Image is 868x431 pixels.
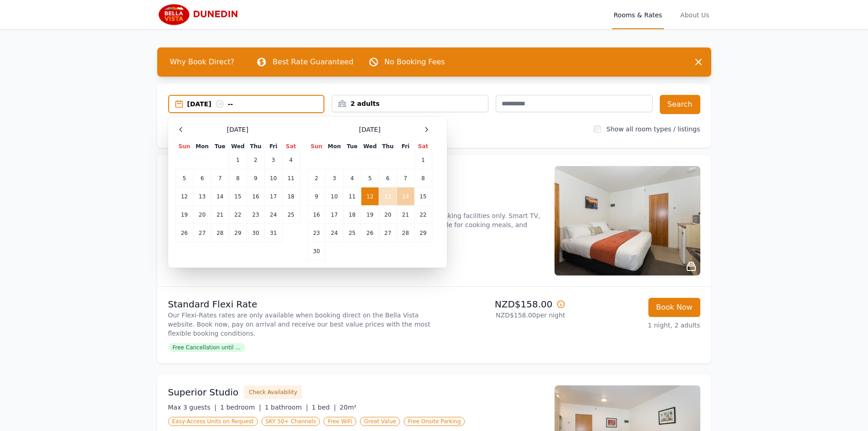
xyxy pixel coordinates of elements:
[359,125,380,134] span: [DATE]
[308,206,325,224] td: 16
[361,224,379,242] td: 26
[397,187,414,206] td: 14
[163,53,242,71] span: Why Book Direct?
[308,224,325,242] td: 23
[361,187,379,206] td: 12
[606,125,700,133] label: Show all room types / listings
[193,142,211,151] th: Mon
[227,125,248,134] span: [DATE]
[168,386,239,399] h3: Superior Studio
[247,224,265,242] td: 30
[325,206,343,224] td: 17
[168,404,217,411] span: Max 3 guests |
[282,187,300,206] td: 18
[265,187,282,206] td: 17
[397,224,414,242] td: 28
[397,142,414,151] th: Fri
[325,187,343,206] td: 10
[397,169,414,187] td: 7
[229,206,247,224] td: 22
[220,404,261,411] span: 1 bedroom |
[262,417,320,426] span: SKY 50+ Channels
[308,169,325,187] td: 2
[247,187,265,206] td: 16
[414,169,432,187] td: 8
[325,224,343,242] td: 24
[308,187,325,206] td: 9
[211,169,229,187] td: 7
[385,57,445,68] p: No Booking Fees
[265,224,282,242] td: 31
[414,187,432,206] td: 15
[229,142,247,151] th: Wed
[648,298,700,317] button: Book Now
[324,417,356,426] span: Free WiFi
[193,206,211,224] td: 20
[229,169,247,187] td: 8
[247,142,265,151] th: Thu
[325,142,343,151] th: Mon
[397,206,414,224] td: 21
[282,169,300,187] td: 11
[272,57,353,68] p: Best Rate Guaranteed
[343,224,361,242] td: 25
[265,169,282,187] td: 10
[573,321,700,330] p: 1 night, 2 adults
[308,142,325,151] th: Sun
[193,224,211,242] td: 27
[379,206,397,224] td: 20
[343,206,361,224] td: 18
[343,169,361,187] td: 4
[168,311,431,338] p: Our Flexi-Rates rates are only available when booking direct on the Bella Vista website. Book now...
[193,187,211,206] td: 13
[325,169,343,187] td: 3
[379,187,397,206] td: 13
[229,151,247,169] td: 1
[361,169,379,187] td: 5
[404,417,465,426] span: Free Onsite Parking
[175,169,193,187] td: 5
[438,311,565,320] p: NZD$158.00 per night
[265,206,282,224] td: 24
[244,385,302,399] button: Check Availability
[308,242,325,260] td: 30
[211,187,229,206] td: 14
[660,95,700,114] button: Search
[282,142,300,151] th: Sat
[379,169,397,187] td: 6
[265,151,282,169] td: 3
[360,417,400,426] span: Great Value
[438,298,565,311] p: NZD$158.00
[414,224,432,242] td: 29
[187,99,324,109] div: [DATE] --
[414,206,432,224] td: 22
[157,4,245,26] img: Bella Vista Dunedin
[211,142,229,151] th: Tue
[361,142,379,151] th: Wed
[247,169,265,187] td: 9
[211,224,229,242] td: 28
[414,142,432,151] th: Sat
[175,224,193,242] td: 26
[168,343,245,352] span: Free Cancellation until ...
[211,206,229,224] td: 21
[175,206,193,224] td: 19
[379,142,397,151] th: Thu
[343,187,361,206] td: 11
[247,206,265,224] td: 23
[312,404,336,411] span: 1 bed |
[193,169,211,187] td: 6
[168,298,431,311] p: Standard Flexi Rate
[379,224,397,242] td: 27
[282,206,300,224] td: 25
[332,99,488,108] div: 2 adults
[265,404,308,411] span: 1 bathroom |
[265,142,282,151] th: Fri
[175,142,193,151] th: Sun
[229,187,247,206] td: 15
[361,206,379,224] td: 19
[339,404,356,411] span: 20m²
[175,187,193,206] td: 12
[414,151,432,169] td: 1
[168,417,258,426] span: Easy-Access Units on Request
